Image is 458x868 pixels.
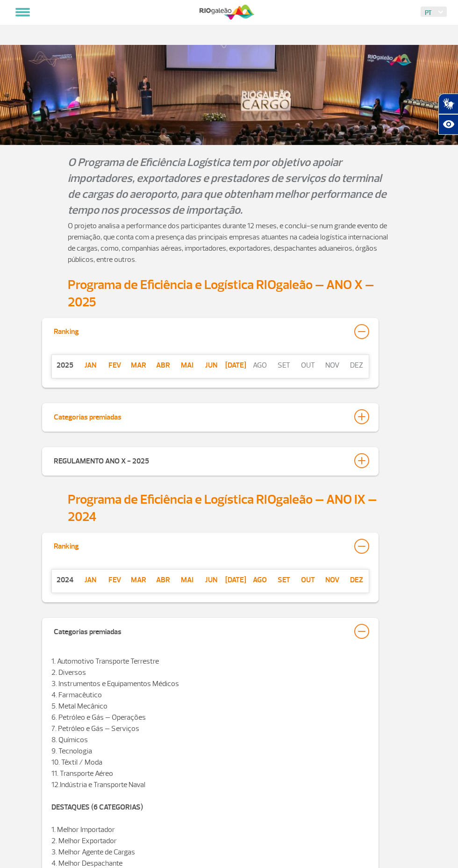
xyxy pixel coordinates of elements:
[68,220,390,265] p: O projeto analisa a performance dos participantes durante 12 meses, e conclui-se num grande event...
[199,360,223,371] a: Jun
[53,623,367,639] button: Categorias premiadas
[102,574,127,586] a: Fev
[68,491,390,526] h2: Programa de Eficiência e Logística RIOgaleão – ANO IX – 2024
[344,360,369,371] p: dez
[438,94,458,135] div: Plugin de acessibilidade da Hand Talk.
[53,409,367,425] button: Categorias premiadas
[438,114,458,135] button: Abrir recursos assistivos.
[175,574,200,586] a: Mai
[344,574,369,586] a: dez
[151,574,175,586] a: Abr
[53,453,367,469] button: REGULAMENTO ANO X - 2025
[51,803,143,812] strong: DESTAQUES (6 CATEGORIAS)
[248,574,272,586] a: ago
[54,539,79,551] div: Ranking
[151,360,175,371] a: Abr
[320,360,344,371] p: nov
[272,360,296,371] p: set
[438,94,458,114] button: Abrir tradutor de língua de sinais.
[54,324,79,336] div: Ranking
[79,574,103,586] a: jan
[320,574,344,586] a: nov
[199,574,223,586] a: Jun
[68,154,390,218] p: O Programa de Eficiência Logística tem por objetivo apoiar importadores, exportadores e prestador...
[272,574,296,586] a: set
[79,360,103,371] a: jan
[248,360,272,371] p: ago
[223,574,248,586] a: [DATE]
[54,453,149,466] div: REGULAMENTO ANO X - 2025
[68,276,390,311] h2: Programa de Eficiência e Logística RIOgaleão – ANO X – 2025
[127,360,151,371] a: Mar
[52,360,79,371] p: 2025
[102,360,127,371] a: Fev
[296,360,321,371] p: out
[54,624,122,637] div: Categorias premiadas
[175,360,200,371] a: Mai
[223,360,248,371] a: [DATE]
[53,538,367,554] button: Ranking
[54,409,122,422] div: Categorias premiadas
[51,656,369,790] p: 1. Automotivo Transporte Terrestre 2. Diversos 3. Instrumentos e Equipamentos Médicos 4. Farmacêu...
[53,324,367,340] button: Ranking
[52,574,79,586] p: 2024
[127,574,151,586] a: Mar
[296,574,321,586] a: out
